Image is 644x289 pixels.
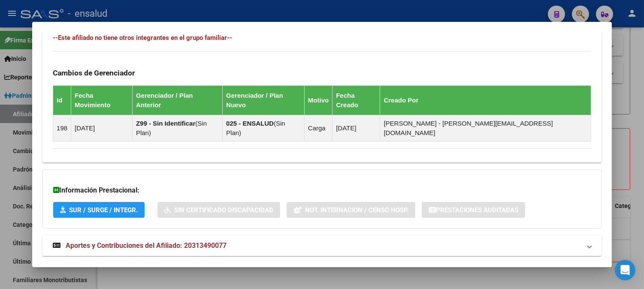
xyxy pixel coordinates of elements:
span: Aportes y Contribuciones del Afiliado: 20313490077 [66,241,227,250]
td: [PERSON_NAME] - [PERSON_NAME][EMAIL_ADDRESS][DOMAIN_NAME] [380,115,591,141]
td: 198 [53,115,71,141]
h4: --Este afiliado no tiene otros integrantes en el grupo familiar-- [53,33,591,42]
th: Id [53,85,71,115]
span: Sin Plan [226,120,285,136]
td: ( ) [132,115,222,141]
button: SUR / SURGE / INTEGR. [53,202,145,218]
th: Gerenciador / Plan Nuevo [223,85,305,115]
th: Gerenciador / Plan Anterior [132,85,222,115]
td: [DATE] [71,115,133,141]
button: Sin Certificado Discapacidad [157,202,280,218]
span: SUR / SURGE / INTEGR. [69,206,138,214]
h3: Información Prestacional: [53,185,591,196]
td: [DATE] [333,115,380,141]
button: Prestaciones Auditadas [422,202,525,218]
span: Sin Plan [136,120,207,136]
th: Fecha Movimiento [71,85,133,115]
div: Open Intercom Messenger [615,260,635,280]
span: Sin Certificado Discapacidad [174,206,273,214]
span: Not. Internacion / Censo Hosp. [305,206,408,214]
th: Creado Por [380,85,591,115]
button: Not. Internacion / Censo Hosp. [287,202,415,218]
th: Motivo [304,85,332,115]
strong: 025 - ENSALUD [226,120,274,127]
mat-expansion-panel-header: Aportes y Contribuciones del Afiliado: 20313490077 [42,235,602,256]
span: Prestaciones Auditadas [436,206,518,214]
h3: Cambios de Gerenciador [53,68,591,78]
td: Carga [304,115,332,141]
th: Fecha Creado [333,85,380,115]
td: ( ) [223,115,305,141]
strong: Z99 - Sin Identificar [136,120,195,127]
